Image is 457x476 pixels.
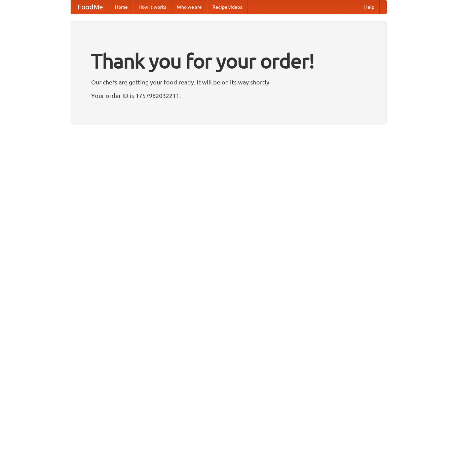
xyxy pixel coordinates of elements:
p: Our chefs are getting your food ready. It will be on its way shortly. [91,77,366,87]
a: Home [110,0,133,14]
h1: Thank you for your order! [91,45,366,77]
a: Recipe videos [207,0,247,14]
a: Help [359,0,380,14]
a: Who we are [172,0,207,14]
p: Your order ID is 1757982032211. [91,90,366,101]
a: How it works [133,0,172,14]
a: FoodMe [71,0,110,14]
